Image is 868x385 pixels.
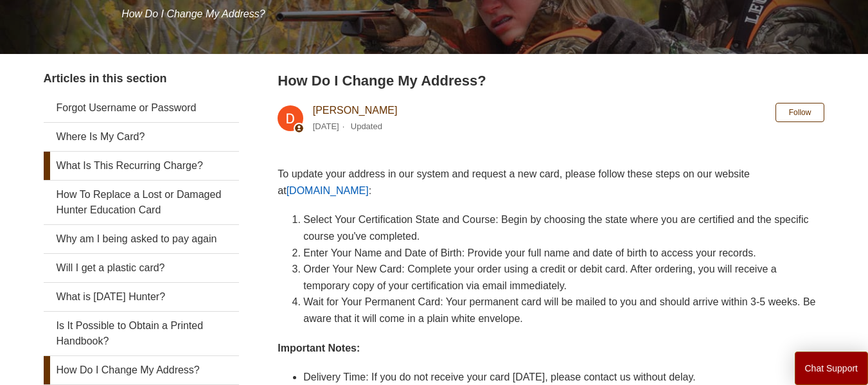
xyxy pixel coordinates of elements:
button: Follow Article [775,103,825,122]
li: Order Your New Card: Complete your order using a credit or debit card. After ordering, you will r... [303,261,824,294]
span: Articles in this section [44,72,167,85]
time: 03/04/2024, 10:52 [313,121,339,131]
a: What Is This Recurring Charge? [44,152,239,180]
a: [DOMAIN_NAME] [287,185,369,196]
strong: Important Notes: [278,343,360,354]
li: Select Your Certification State and Course: Begin by choosing the state where you are certified a... [303,211,824,244]
li: Updated [351,121,382,131]
a: How Do I Change My Address? [44,356,239,384]
h2: How Do I Change My Address? [278,70,824,91]
a: [PERSON_NAME] [313,105,398,116]
a: Is It Possible to Obtain a Printed Handbook? [44,312,239,355]
span: How Do I Change My Address? [121,8,265,19]
a: How To Replace a Lost or Damaged Hunter Education Card [44,181,239,224]
a: Where Is My Card? [44,123,239,151]
p: To update your address in our system and request a new card, please follow these steps on our web... [278,166,824,199]
li: Enter Your Name and Date of Birth: Provide your full name and date of birth to access your records. [303,245,824,262]
li: Wait for Your Permanent Card: Your permanent card will be mailed to you and should arrive within ... [303,294,824,327]
a: Forgot Username or Password [44,94,239,122]
a: Why am I being asked to pay again [44,225,239,253]
a: What is [DATE] Hunter? [44,283,239,311]
a: Will I get a plastic card? [44,254,239,282]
